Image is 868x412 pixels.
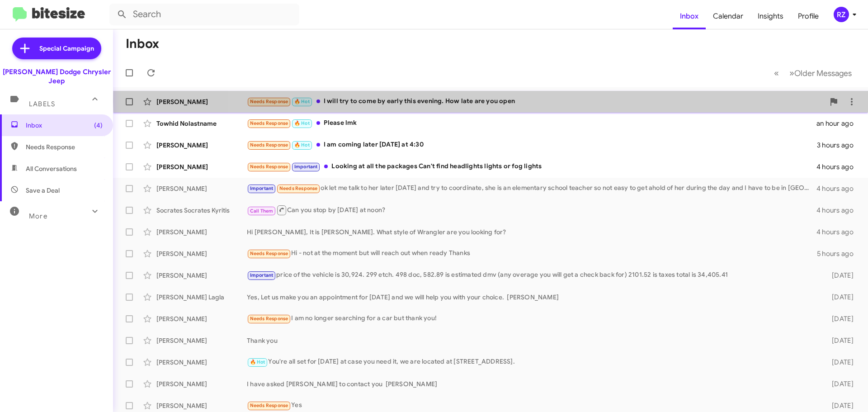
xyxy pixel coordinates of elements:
div: Looking at all the packages Can't find headlights lights or fog lights [247,161,816,172]
span: Labels [29,100,55,108]
div: [PERSON_NAME] [156,249,247,258]
span: Needs Response [250,403,288,408]
div: RZ [834,7,849,22]
div: Thank you [247,336,817,345]
div: 4 hours ago [816,227,861,237]
a: Insights [750,3,791,29]
span: Needs Response [26,142,103,152]
div: I am no longer searching for a car but thank you! [247,313,817,324]
input: Search [109,4,299,25]
span: All Conversations [26,164,77,173]
a: Profile [791,3,826,29]
div: Please lmk [247,118,816,128]
span: (4) [94,121,103,130]
div: [PERSON_NAME] [156,141,247,150]
button: Previous [769,64,784,82]
div: [DATE] [817,271,861,280]
span: Save a Deal [26,186,60,195]
span: 🔥 Hot [294,99,310,104]
span: Needs Response [250,142,288,148]
div: 4 hours ago [816,184,861,193]
span: Needs Response [250,164,288,170]
div: [PERSON_NAME] [156,358,247,367]
nav: Page navigation example [769,64,857,82]
span: « [774,67,779,79]
div: [PERSON_NAME] [156,271,247,280]
span: » [789,67,794,79]
div: 3 hours ago [817,141,861,150]
div: 4 hours ago [816,162,861,171]
div: [PERSON_NAME] [156,227,247,237]
span: Needs Response [250,99,288,104]
div: [PERSON_NAME] [156,162,247,171]
div: [DATE] [817,401,861,410]
div: [DATE] [817,336,861,345]
div: [DATE] [817,379,861,388]
div: [PERSON_NAME] [156,379,247,388]
div: Hi - not at the moment but will reach out when ready Thanks [247,248,817,259]
div: 5 hours ago [817,249,861,258]
span: More [29,212,47,220]
span: Important [294,164,318,170]
div: [PERSON_NAME] [156,184,247,193]
div: [PERSON_NAME] Lagla [156,293,247,302]
div: Yes, Let us make you an appointment for [DATE] and we will help you with your choice. [PERSON_NAME] [247,293,817,302]
div: [DATE] [817,293,861,302]
span: 🔥 Hot [294,120,310,126]
a: Inbox [673,3,706,29]
div: Socrates Socrates Kyritis [156,206,247,215]
div: I will try to come by early this evening. How late are you open [247,96,825,107]
span: Needs Response [250,120,288,126]
span: Important [250,272,274,278]
span: Call Them [250,208,274,214]
span: Important [250,185,274,191]
span: Needs Response [250,251,288,256]
a: Special Campaign [12,38,101,59]
a: Calendar [706,3,750,29]
div: Can you stop by [DATE] at noon? [247,204,816,216]
div: [PERSON_NAME] [156,314,247,323]
div: an hour ago [816,119,861,128]
span: 🔥 Hot [294,142,310,148]
h1: Inbox [126,37,159,51]
span: Inbox [26,121,103,130]
div: I am coming later [DATE] at 4:30 [247,140,817,150]
div: [PERSON_NAME] [156,97,247,106]
div: I have asked [PERSON_NAME] to contact you [PERSON_NAME] [247,379,817,388]
span: Older Messages [794,68,852,78]
div: ok let me talk to her later [DATE] and try to coordinate, she is an elementary school teacher so ... [247,183,816,194]
div: [PERSON_NAME] [156,336,247,345]
div: 4 hours ago [816,206,861,215]
div: price of the vehicle is 30,924. 299 etch. 498 doc, 582.89 is estimated dmv (any overage you will ... [247,270,817,280]
div: [DATE] [817,314,861,323]
div: You're all set for [DATE] at case you need it, we are located at [STREET_ADDRESS]. [247,357,817,367]
div: [DATE] [817,358,861,367]
span: Special Campaign [39,44,94,53]
div: [PERSON_NAME] [156,401,247,410]
button: Next [784,64,857,82]
div: Towhid Nolastname [156,119,247,128]
div: Yes [247,400,817,411]
div: Hi [PERSON_NAME], It is [PERSON_NAME]. What style of Wrangler are you looking for? [247,227,816,237]
span: Needs Response [279,185,318,191]
span: Needs Response [250,316,288,322]
button: RZ [826,7,858,22]
span: 🔥 Hot [250,359,265,365]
